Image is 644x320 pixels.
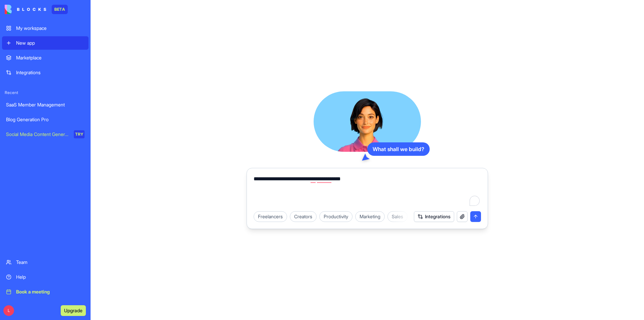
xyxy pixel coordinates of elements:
div: Social Media Content Generator [6,131,69,138]
div: SaaS Member Management [6,101,85,108]
a: Blog Generation Pro [2,113,89,126]
div: Productivity [319,211,353,222]
a: SaaS Member Management [2,98,89,111]
a: Team [2,256,89,269]
a: BETA [5,5,68,14]
a: New app [2,36,89,50]
div: Help [16,274,85,280]
div: Integrations [16,69,85,76]
span: L [3,305,14,316]
a: Book a meeting [2,285,89,299]
div: Marketplace [16,54,85,61]
span: Recent [2,90,89,95]
a: Help [2,270,89,284]
div: TRY [74,130,85,138]
div: Book a meeting [16,288,85,295]
img: logo [5,5,46,14]
button: Upgrade [61,305,86,316]
a: Social Media Content GeneratorTRY [2,128,89,141]
a: Marketplace [2,51,89,64]
div: My workspace [16,25,85,32]
div: Team [16,259,85,266]
div: Freelancers [254,211,287,222]
div: What shall we build? [367,142,430,156]
div: BETA [52,5,68,14]
div: Sales [387,211,408,222]
button: Integrations [414,211,454,222]
a: Upgrade [61,307,86,314]
a: Integrations [2,66,89,79]
div: Creators [290,211,317,222]
div: Blog Generation Pro [6,116,85,123]
div: New app [16,40,85,46]
a: My workspace [2,21,89,35]
div: Marketing [355,211,385,222]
